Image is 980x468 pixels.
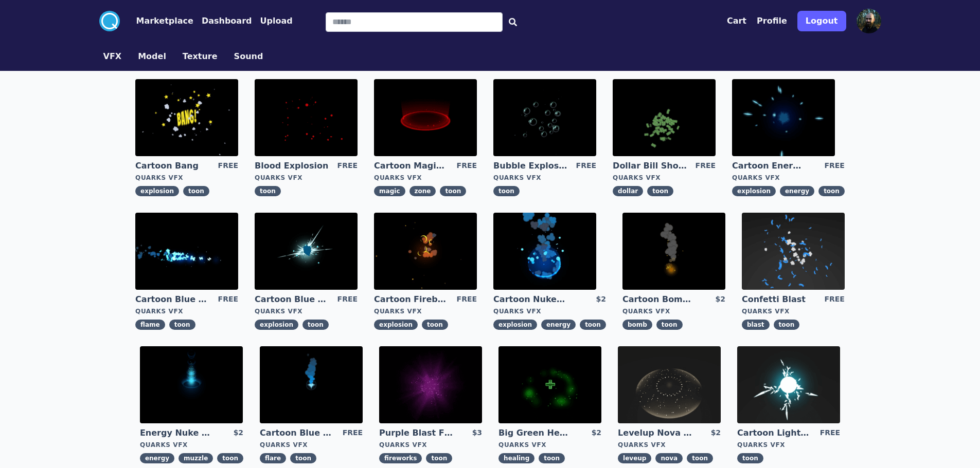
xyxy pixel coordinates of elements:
img: profile [857,9,881,33]
div: Quarks VFX [498,441,601,449]
span: toon [426,453,452,463]
div: Quarks VFX [737,441,840,449]
span: bomb [622,320,652,330]
span: dollar [613,186,643,196]
div: Quarks VFX [135,174,238,182]
img: imgAlt [613,79,716,156]
div: FREE [337,294,358,305]
a: Cartoon Fireball Explosion [374,294,448,305]
div: Quarks VFX [732,174,845,182]
span: toon [687,453,713,463]
span: toon [737,453,763,463]
a: Upload [252,15,292,27]
span: toon [440,186,466,196]
img: imgAlt [732,79,835,156]
img: imgAlt [374,213,477,290]
span: toon [302,320,329,330]
a: Dashboard [193,15,252,27]
div: Quarks VFX [260,441,363,449]
span: toon [656,320,683,330]
span: toon [647,186,673,196]
span: toon [774,320,800,330]
span: leveup [618,453,651,463]
img: imgAlt [255,213,358,290]
span: explosion [135,186,179,196]
div: Quarks VFX [622,307,725,315]
span: fireworks [379,453,422,463]
span: toon [217,453,243,463]
a: Big Green Healing Effect [498,427,573,439]
div: FREE [337,160,358,172]
button: Cart [727,15,746,27]
span: flame [135,320,165,330]
span: toon [290,453,316,463]
img: imgAlt [379,346,482,423]
span: energy [780,186,814,196]
img: imgAlt [493,213,596,290]
a: Cartoon Bomb Fuse [622,294,697,305]
div: Quarks VFX [374,174,477,182]
a: Dollar Bill Shower [613,160,687,172]
img: imgAlt [260,346,363,423]
div: Quarks VFX [135,307,238,315]
div: FREE [457,160,477,172]
div: Quarks VFX [140,441,243,449]
span: toon [493,186,520,196]
span: toon [539,453,565,463]
span: toon [183,186,209,196]
span: toon [818,186,845,196]
a: VFX [95,50,130,63]
span: toon [580,320,606,330]
img: imgAlt [374,79,477,156]
div: FREE [824,294,844,305]
div: FREE [343,427,363,439]
div: Quarks VFX [379,441,482,449]
a: Profile [757,15,787,27]
span: toon [255,186,281,196]
button: Upload [260,15,292,27]
div: $2 [592,427,601,439]
div: $2 [234,427,243,439]
div: $2 [715,294,725,305]
div: FREE [824,160,844,172]
img: imgAlt [140,346,243,423]
button: Texture [183,50,218,63]
button: Logout [797,11,846,31]
a: Texture [174,50,226,63]
input: Search [326,12,503,32]
span: energy [140,453,174,463]
button: Dashboard [202,15,252,27]
img: imgAlt [622,213,725,290]
button: Model [138,50,166,63]
div: Quarks VFX [493,174,596,182]
a: Bubble Explosion [493,160,567,172]
button: Sound [234,50,263,63]
div: $2 [596,294,605,305]
a: Cartoon Bang [135,160,209,172]
span: nova [655,453,683,463]
button: Marketplace [136,15,193,27]
a: Cartoon Energy Explosion [732,160,806,172]
a: Cartoon Nuke Energy Explosion [493,294,567,305]
span: magic [374,186,405,196]
span: muzzle [179,453,213,463]
div: FREE [820,427,840,439]
img: imgAlt [737,346,840,423]
span: explosion [255,320,298,330]
a: Logout [797,7,846,35]
img: imgAlt [742,213,845,290]
span: flare [260,453,286,463]
img: imgAlt [135,213,238,290]
span: healing [498,453,534,463]
a: Sound [226,50,272,63]
a: Purple Blast Fireworks [379,427,453,439]
div: Quarks VFX [374,307,477,315]
div: Quarks VFX [613,174,716,182]
img: imgAlt [255,79,358,156]
div: FREE [696,160,716,172]
a: Levelup Nova Effect [618,427,692,439]
a: Blood Explosion [255,160,329,172]
a: Marketplace [120,15,193,27]
img: imgAlt [618,346,721,423]
span: explosion [732,186,776,196]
